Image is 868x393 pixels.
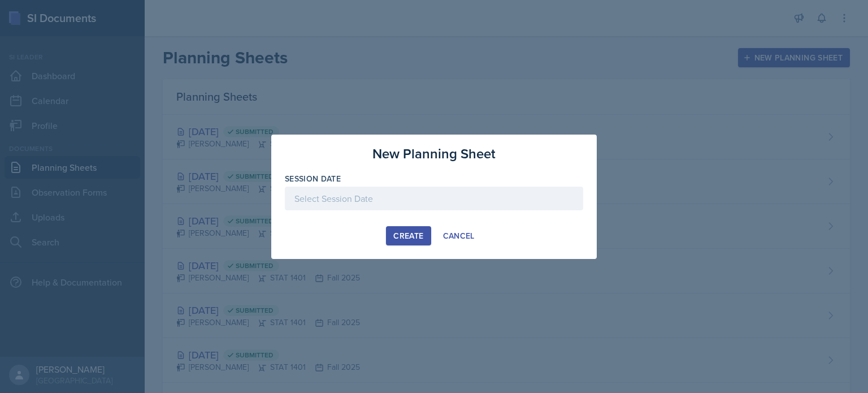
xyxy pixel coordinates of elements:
[393,231,423,240] div: Create
[372,144,496,164] h3: New Planning Sheet
[285,173,341,184] label: Session Date
[386,226,431,245] button: Create
[436,226,482,245] button: Cancel
[443,231,475,240] div: Cancel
